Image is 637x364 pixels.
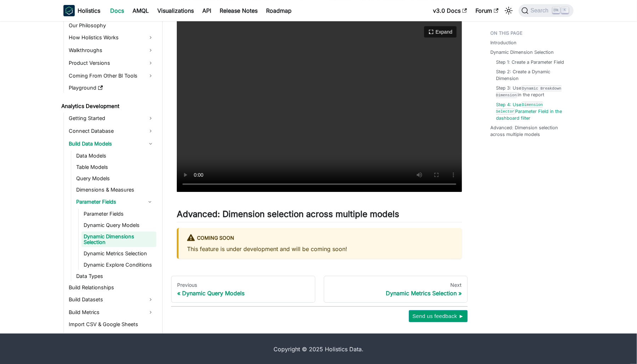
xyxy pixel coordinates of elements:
a: Step 4: UseDimension SelectorParameter Field in the dashboard filter [496,101,566,122]
a: Build Datasets [67,294,156,305]
a: Explore Data [67,331,156,341]
a: Product Versions [67,57,156,69]
a: Query Models [74,174,156,183]
a: Our Philosophy [67,21,156,30]
h2: Advanced: Dimension selection across multiple models [177,209,462,222]
a: Step 3: UseDynamic Breakdown Dimensionin the report [496,85,566,98]
a: Roadmap [262,5,296,16]
a: Build Data Models [67,138,156,149]
a: Build Relationships [67,283,156,292]
a: Forum [471,5,503,16]
a: Table Models [74,162,156,172]
a: NextDynamic Metrics Selection [324,276,468,303]
div: Dynamic Query Models [177,290,309,297]
button: Collapse sidebar category 'Parameter Fields' [143,196,156,207]
a: Advanced: Dimension selection across multiple models [490,124,569,138]
button: Search (Ctrl+K) [519,4,574,17]
a: Data Models [74,151,156,161]
div: Copyright © 2025 Holistics Data. [93,345,544,353]
a: Playground [67,83,156,93]
a: v3.0 Docs [429,5,471,16]
a: Step 2: Create a Dynamic Dimension [496,68,566,82]
a: Dynamic Explore Conditions [81,260,156,270]
p: This feature is under development and will be coming soon! [187,245,453,253]
code: Dimension Selector [496,102,543,114]
a: Dynamic Metrics Selection [81,249,156,258]
a: Dynamic Query Models [81,220,156,230]
span: Send us feedback ► [412,312,464,321]
button: Switch between dark and light mode (currently light mode) [503,5,514,16]
a: Step 1: Create a Parameter Field [496,59,564,66]
a: Connect Database [67,125,156,137]
a: Build Metrics [67,307,156,318]
a: Data Types [74,271,156,281]
a: Getting Started [67,113,156,124]
a: AMQL [128,5,153,16]
a: Import CSV & Google Sheets [67,319,156,329]
a: How Holistics Works [67,32,156,43]
a: Release Notes [215,5,262,16]
a: Dimensions & Measures [74,185,156,195]
nav: Docs pages [171,276,468,303]
a: Docs [106,5,128,16]
div: Next [330,282,462,288]
div: Dynamic Metrics Selection [330,290,462,297]
a: API [198,5,215,16]
a: Analytics Development [59,101,156,111]
a: Dynamic Dimensions Selection [81,232,156,247]
kbd: K [562,7,569,13]
video: Your browser does not support embedding video, but you can . [177,21,462,192]
a: Introduction [490,39,517,46]
a: HolisticsHolistics [63,5,100,16]
code: Dynamic Breakdown Dimension [496,85,562,98]
button: Expand video [424,26,457,38]
b: Holistics [78,6,100,15]
span: Search [529,7,553,14]
a: PreviousDynamic Query Models [171,276,315,303]
div: Previous [177,282,309,288]
img: Holistics [63,5,75,16]
div: Coming Soon [187,234,453,243]
a: Coming From Other BI Tools [67,70,156,81]
a: Visualizations [153,5,198,16]
a: Walkthroughs [67,45,156,56]
a: Parameter Fields [81,209,156,219]
button: Send us feedback ► [409,310,468,322]
a: Parameter Fields [74,196,143,207]
a: Dynamic Dimension Selection [490,49,554,56]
